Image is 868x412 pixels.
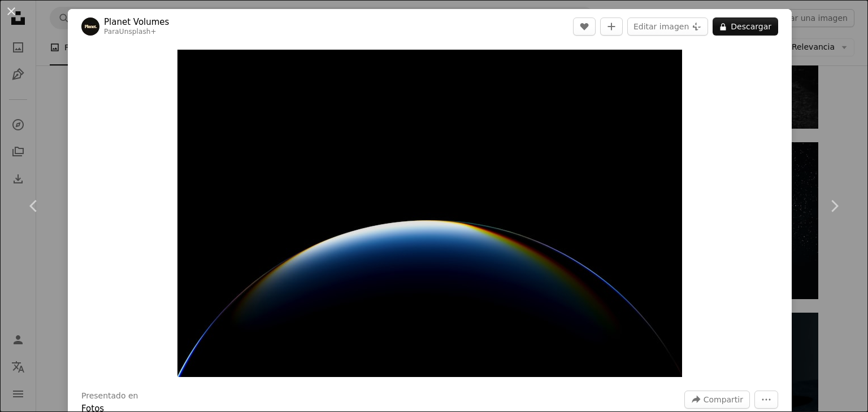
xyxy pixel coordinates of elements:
[800,152,868,260] a: Siguiente
[600,17,623,36] button: Añade a la colección
[81,391,138,402] h3: Presentado en
[104,16,169,28] a: Planet Volumes
[627,17,708,36] button: Editar imagen
[754,391,778,409] button: Más acciones
[81,17,99,36] img: Ve al perfil de Planet Volumes
[704,391,743,408] span: Compartir
[177,50,682,377] button: Ampliar en esta imagen
[104,28,169,37] div: Para
[684,391,750,409] button: Compartir esta imagen
[177,50,682,377] img: Un fondo negro con un arco iris en el medio
[713,17,778,36] button: Descargar
[573,17,596,36] button: Me gusta
[119,28,157,36] a: Unsplash+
